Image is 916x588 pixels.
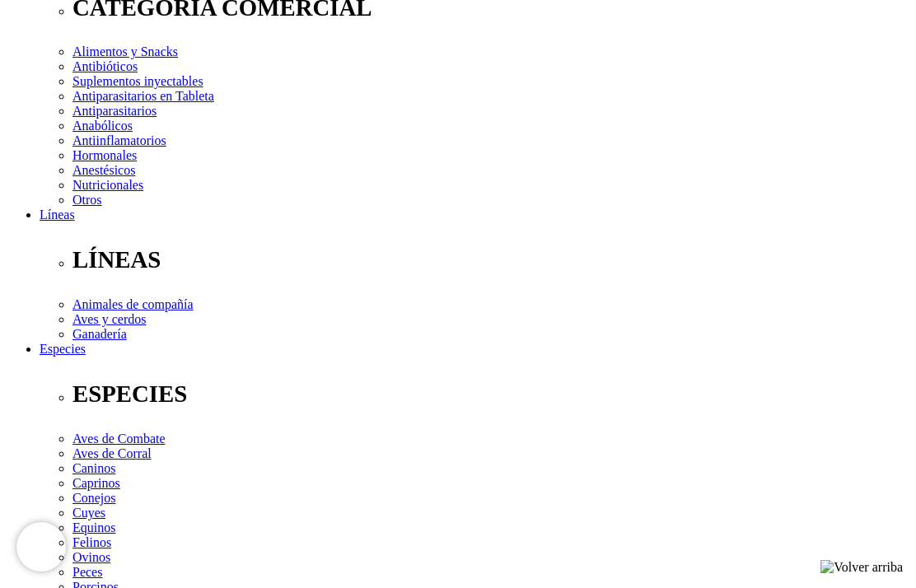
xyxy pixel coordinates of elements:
[820,560,903,575] img: Volver arriba
[72,133,166,147] a: Antiinflamatorios
[16,522,66,572] iframe: Brevo live chat
[72,565,102,579] a: Peces
[72,104,157,118] a: Antiparasitarios
[72,246,909,273] p: LÍNEAS
[72,178,143,192] a: Nutricionales
[72,193,102,207] a: Otros
[72,461,115,475] a: Caninos
[72,163,135,177] a: Anestésicos
[72,327,127,341] a: Ganadería
[72,476,120,490] a: Caprinos
[72,491,115,505] a: Conejos
[72,446,152,460] a: Aves de Corral
[72,432,166,446] a: Aves de Combate
[72,380,909,408] p: ESPECIES
[72,506,105,520] a: Cuyes
[72,59,138,73] a: Antibióticos
[72,520,115,534] a: Equinos
[72,119,133,133] a: Anabólicos
[72,44,178,58] a: Alimentos y Snacks
[72,297,194,311] a: Animales de compañía
[72,550,110,564] a: Ovinos
[72,89,214,103] a: Antiparasitarios en Tableta
[72,74,203,88] a: Suplementos inyectables
[40,208,75,222] a: Líneas
[72,535,111,549] a: Felinos
[72,148,137,162] a: Hormonales
[40,342,86,356] a: Especies
[72,312,146,326] a: Aves y cerdos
